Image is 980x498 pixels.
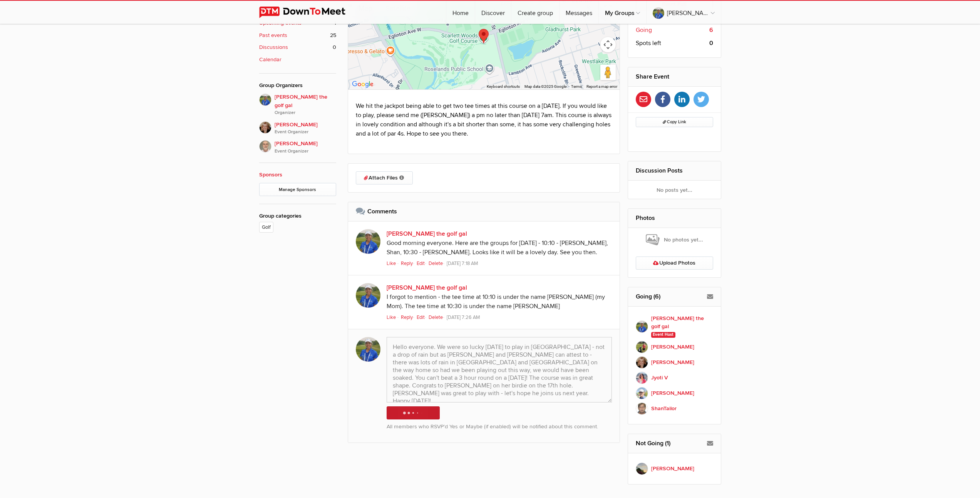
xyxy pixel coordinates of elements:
[417,260,427,267] a: Edit
[259,43,336,52] a: Discussions 0
[636,355,713,370] a: [PERSON_NAME]
[356,202,612,221] h2: Comments
[636,401,713,416] a: ShanTailor
[333,43,336,52] span: 0
[387,260,396,267] span: Like
[259,55,336,64] a: Calendar
[709,39,713,48] b: 0
[387,238,612,258] div: Good morning everyone. Here are the groups for [DATE] - 10:10 - [PERSON_NAME], Shan, 10:30 - [PER...
[636,339,713,355] a: [PERSON_NAME]
[647,1,721,24] a: [PERSON_NAME] the golf gal
[387,292,612,312] div: I forgot to mention - the tee time at 10:10 is under the name [PERSON_NAME] (my Mom). The tee tim...
[651,404,677,413] b: ShanTailor
[651,389,694,397] b: [PERSON_NAME]
[636,67,713,86] h2: Share Event
[259,136,336,155] a: [PERSON_NAME]Event Organizer
[259,43,288,52] b: Discussions
[275,121,336,136] span: [PERSON_NAME]
[636,117,713,127] button: Copy Link
[387,314,396,320] span: Like
[275,109,336,116] i: Organizer
[636,39,661,48] span: Spots left
[259,55,281,64] b: Calendar
[636,461,713,476] a: [PERSON_NAME]
[636,314,713,339] a: [PERSON_NAME] the golf gal Event Host
[636,370,713,386] a: Jyoti V
[636,434,713,453] h2: Not Going (1)
[387,314,397,320] a: Like
[447,314,480,320] span: [DATE] 7:26 AM
[330,31,336,40] span: 25
[560,1,598,24] a: Messages
[259,117,336,136] a: [PERSON_NAME]Event Organizer
[275,148,336,155] i: Event Organizer
[586,84,617,89] a: Report a map error
[259,121,271,134] img: Caroline Nesbitt
[259,94,271,106] img: Beth the golf gal
[429,314,446,320] a: Delete
[259,7,357,18] img: DownToMeet
[709,25,713,35] b: 6
[636,167,683,174] a: Discussion Posts
[259,81,336,90] div: Group Organizers
[259,183,336,196] a: Manage Sponsors
[636,214,655,222] a: Photos
[447,260,478,267] span: [DATE] 7:18 AM
[628,181,721,199] div: No posts yet...
[259,31,336,40] a: Past events 25
[636,320,648,333] img: Beth the golf gal
[636,387,648,399] img: Mike N
[350,79,375,89] a: Open this area in Google Maps (opens a new window)
[475,1,511,24] a: Discover
[636,356,648,369] img: Caroline Nesbitt
[401,260,415,267] a: Reply
[387,423,612,431] p: All members who RSVP’d Yes or Maybe (if enabled) will be notified about this comment.
[401,314,415,320] a: Reply
[356,101,612,138] p: We hit the jackpot being able to get two tee times at this course on a [DATE]. If you would like ...
[417,314,427,320] a: Edit
[651,358,694,367] b: [PERSON_NAME]
[387,284,467,292] a: [PERSON_NAME] the golf gal
[275,139,336,155] span: [PERSON_NAME]
[636,257,713,270] a: Upload Photos
[600,37,616,52] button: Map camera controls
[387,260,397,267] a: Like
[599,1,646,24] a: My Groups
[356,283,380,308] img: Beth the golf gal
[636,372,648,384] img: Jyoti V
[646,233,703,246] span: No photos yet...
[636,463,648,475] img: Bruce McVicar
[651,314,713,331] b: [PERSON_NAME] the golf gal
[524,84,566,89] span: Map data ©2025 Google
[651,464,694,473] b: [PERSON_NAME]
[511,1,559,24] a: Create group
[259,94,336,117] a: [PERSON_NAME] the golf galOrganizer
[259,212,336,220] div: Group categories
[636,402,648,415] img: ShanTailor
[571,84,582,89] a: Terms (opens in new tab)
[663,119,686,124] span: Copy Link
[259,31,287,40] b: Past events
[636,287,713,306] h2: Going (6)
[387,230,467,238] a: [PERSON_NAME] the golf gal
[259,171,282,178] a: Sponsors
[275,93,336,117] span: [PERSON_NAME] the golf gal
[350,79,375,89] img: Google
[651,332,675,338] span: Event Host
[275,129,336,136] i: Event Organizer
[259,140,271,153] img: Greg Mais
[651,343,694,351] b: [PERSON_NAME]
[636,25,652,35] span: Going
[651,374,668,382] b: Jyoti V
[429,260,446,267] a: Delete
[636,341,648,353] img: Marc Be
[356,171,413,184] a: Attach Files
[487,84,520,89] button: Keyboard shortcuts
[356,229,380,254] img: Beth the golf gal
[600,65,616,80] button: Drag Pegman onto the map to open Street View
[636,386,713,401] a: [PERSON_NAME]
[446,1,475,24] a: Home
